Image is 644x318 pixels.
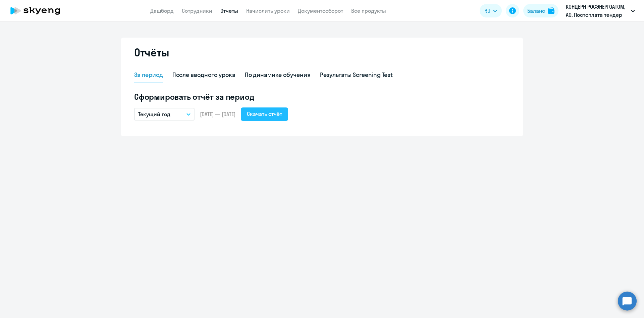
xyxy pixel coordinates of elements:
[134,71,163,79] div: За период
[200,110,235,118] span: [DATE] — [DATE]
[246,7,290,14] a: Начислить уроки
[241,107,288,121] button: Скачать отчёт
[480,4,502,17] button: RU
[527,7,545,15] div: Баланс
[351,7,386,14] a: Все продукты
[172,71,235,79] div: После вводного урока
[562,3,638,19] button: КОНЦЕРН РОСЭНЕРГОАТОМ, АО, Постоплата тендер 2023
[150,7,174,14] a: Дашборд
[566,3,628,19] p: КОНЦЕРН РОСЭНЕРГОАТОМ, АО, Постоплата тендер 2023
[134,91,510,102] h5: Сформировать отчёт за период
[134,108,195,121] button: Текущий год
[484,7,490,15] span: RU
[298,7,343,14] a: Документооборот
[247,110,282,118] div: Скачать отчёт
[138,110,170,118] p: Текущий год
[220,7,238,14] a: Отчеты
[134,46,169,59] h2: Отчёты
[182,7,212,14] a: Сотрудники
[548,7,554,14] img: balance
[523,4,558,17] button: Балансbalance
[245,71,311,79] div: По динамике обучения
[320,71,393,79] div: Результаты Screening Test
